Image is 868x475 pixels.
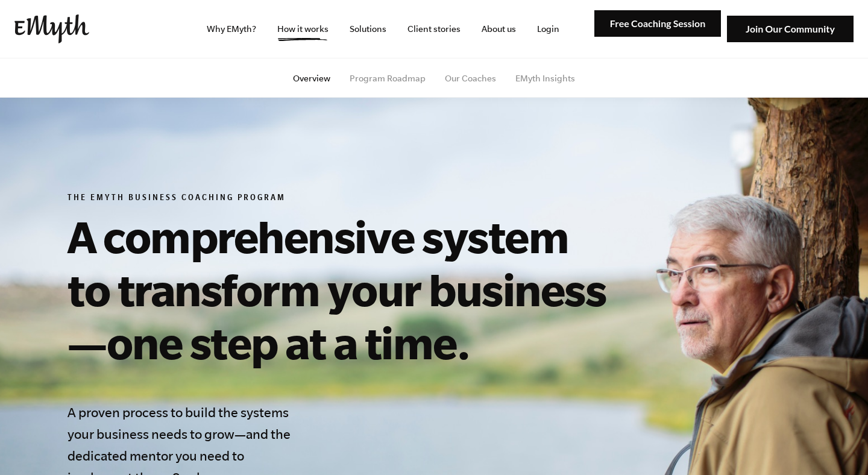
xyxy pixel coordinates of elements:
[350,74,426,83] a: Program Roadmap
[293,74,330,83] a: Overview
[594,10,721,37] img: Free Coaching Session
[445,74,496,83] a: Our Coaches
[14,14,89,43] img: EMyth
[68,193,617,205] h6: The EMyth Business Coaching Program
[68,210,617,369] h1: A comprehensive system to transform your business—one step at a time.
[727,16,854,43] img: Join Our Community
[515,74,575,83] a: EMyth Insights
